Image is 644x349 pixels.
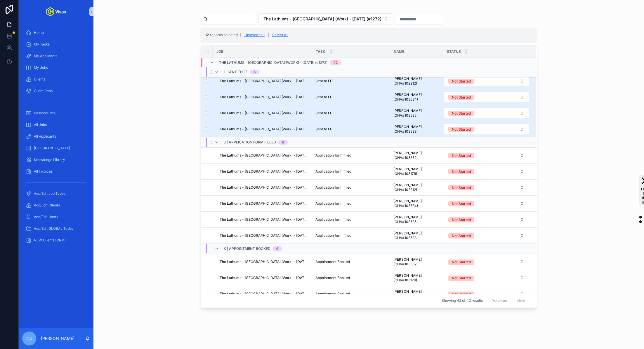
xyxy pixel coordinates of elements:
span: [PERSON_NAME] (OHV#103179) [393,167,440,176]
span: Task [316,49,325,54]
span: Sent to FF [315,111,332,115]
div: Not Started [452,111,471,116]
span: The Lathums - [GEOGRAPHIC_DATA] (Work) - [DATE] (#1272) [220,276,308,280]
span: Sent to FF [315,79,332,83]
span: CJ [26,335,32,342]
span: The Lathums - [GEOGRAPHIC_DATA] (Work) - [DATE] (#1272) [220,169,308,174]
span: My Jobs [34,65,48,70]
span: Sent to FF [315,95,332,99]
span: 12 [205,33,209,37]
span: Appointment Booked [315,276,350,280]
a: Add/Edit Job Types [22,188,90,199]
span: The Lathums - [GEOGRAPHIC_DATA] (Work) - [DATE] (#1272) [220,111,308,115]
div: Not Started [452,79,471,84]
span: Application form filled [315,233,351,238]
div: Not Started [452,127,471,132]
span: The Lathums - [GEOGRAPHIC_DATA] (Work) - [DATE] (#1272) [220,292,308,296]
img: App logo [46,7,66,16]
span: Passport Info [34,111,55,115]
div: Not Started [452,169,471,174]
span: J | Application form filled [224,140,276,145]
button: Select Button [444,214,529,225]
span: [PERSON_NAME] (OHV#103534) [393,199,440,208]
a: NEW Clients (CRM) [22,235,90,245]
button: Select Button [444,92,529,102]
a: My Applicants [22,51,90,61]
span: The Lathums - [GEOGRAPHIC_DATA] (Work) - [DATE] (#1272) [220,201,308,206]
a: Passport Info [22,108,90,118]
span: My Tasks [34,42,50,47]
span: Client Reps [34,89,53,93]
span: Add/Edit Clients [34,203,60,208]
span: The Lathums - [GEOGRAPHIC_DATA] (Work) - [DATE] (#1272) [220,217,308,222]
a: Home [22,27,90,38]
div: Not Started [452,276,471,281]
div: 42 [333,60,338,65]
button: Select Button [444,182,529,193]
button: Select Button [444,124,529,134]
span: The Lathums - [GEOGRAPHIC_DATA] (Work) - [DATE] (#1272) [220,153,308,158]
a: All Invoices [22,166,90,177]
div: Not Started [452,233,471,238]
span: Application form filled [315,217,351,222]
span: The Lathums - [GEOGRAPHIC_DATA] (Work) - [DATE] (#1272) [220,259,308,264]
div: Not Started [452,153,471,158]
span: [PERSON_NAME] (OHV#102212) [393,76,440,86]
span: [PERSON_NAME] (OHV#102212) [393,183,440,192]
a: Knowledge Library [22,155,90,165]
button: Select Button [444,273,529,283]
span: Appointment Booked [315,259,350,264]
button: Select Button [444,257,529,267]
a: Add/Edit Clients [22,200,90,211]
a: Add/Edit Users [22,212,90,222]
span: Knowledge Library [34,157,65,162]
span: All Invoices [34,169,53,174]
div: Not Started [452,259,471,265]
a: Client Reps [22,86,90,96]
div: 6 [276,246,279,251]
div: Not Started [452,292,471,297]
button: Select all [270,30,290,40]
a: All Applicants [22,131,90,142]
button: Select Button [444,289,529,299]
a: [GEOGRAPHIC_DATA] [22,143,90,153]
div: 6 [282,140,284,145]
span: records selected [210,33,238,37]
span: [PERSON_NAME] (OHV#102212) [393,289,440,299]
span: Add/Edit GLOBAL Tasks [34,226,73,231]
span: The Lathums - [GEOGRAPHIC_DATA] (Work) - [DATE] (#1272) [220,233,308,238]
span: Sent to FF [315,127,332,131]
span: The Lathums - [GEOGRAPHIC_DATA] (Work) - [DATE] (#1272) [263,16,381,22]
span: | [268,33,269,37]
span: The Lathums - [GEOGRAPHIC_DATA] (Work) - [DATE] (#1272) [220,79,308,83]
a: My Tasks [22,39,90,50]
button: Select Button [444,150,529,161]
button: Select Button [258,13,393,24]
span: [GEOGRAPHIC_DATA] [34,146,70,150]
button: Select Button [444,166,529,177]
span: [PERSON_NAME] (OHV#103535) [393,108,440,118]
button: Select Button [444,198,529,209]
span: [PERSON_NAME] (OHV#103532) [393,257,440,266]
p: [PERSON_NAME] [41,336,74,341]
div: Not Started [452,185,471,190]
span: Job [216,49,223,54]
span: [PERSON_NAME] (OHV#103179) [393,273,440,283]
span: The Lathums - [GEOGRAPHIC_DATA] (Work) - [DATE] (#1272) [220,95,308,99]
span: NEW Clients (CRM) [34,238,66,243]
span: Name [394,49,404,54]
a: Add/Edit GLOBAL Tasks [22,223,90,234]
span: [PERSON_NAME] (OHV#103533) [393,124,440,134]
span: The Lathums - [GEOGRAPHIC_DATA] (Work) - [DATE] (#1272) [220,185,308,190]
span: Application form filled [315,185,351,190]
span: All Jobs [34,122,47,127]
span: My Applicants [34,54,57,58]
div: scrollable content [19,23,93,253]
span: Clients [34,77,45,82]
a: All Jobs [22,120,90,130]
span: [PERSON_NAME] (OHV#103532) [393,151,440,160]
span: | [240,33,241,37]
span: Showing 42 of 42 results [442,298,483,303]
span: I | Sent to FF [224,70,248,74]
a: My Jobs [22,62,90,73]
